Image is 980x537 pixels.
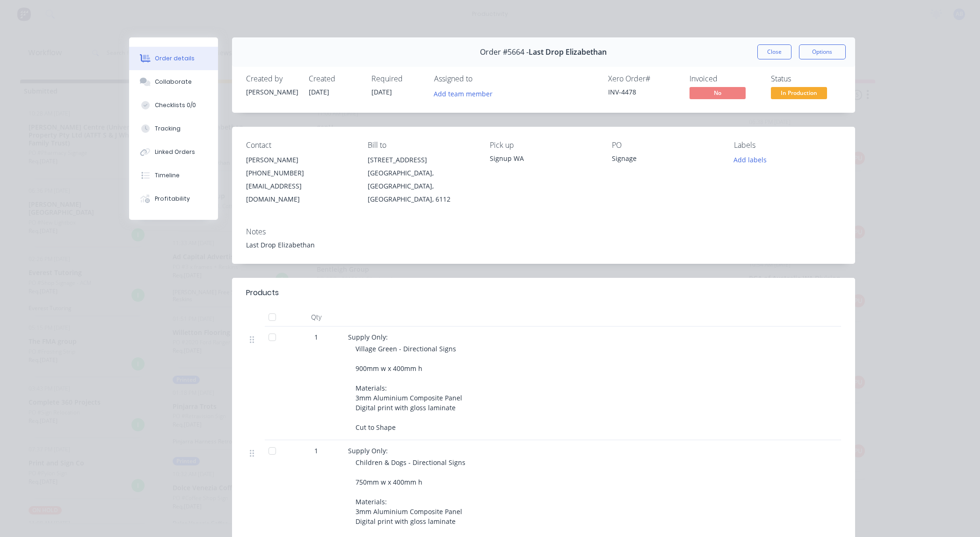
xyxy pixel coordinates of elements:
[757,44,791,59] button: Close
[129,164,218,187] button: Timeline
[368,167,475,206] div: [GEOGRAPHIC_DATA], [GEOGRAPHIC_DATA], [GEOGRAPHIC_DATA], 6112
[690,87,746,99] span: No
[729,153,772,166] button: Add labels
[368,141,475,150] div: Bill to
[246,87,298,97] div: [PERSON_NAME]
[490,141,597,150] div: Pick up
[368,153,475,167] div: [STREET_ADDRESS]
[129,70,218,94] button: Collaborate
[309,87,329,96] span: [DATE]
[771,87,827,99] span: In Production
[356,344,462,432] span: Village Green - Directional Signs 900mm w x 400mm h Materials: 3mm Aluminium Composite Panel Digi...
[155,101,196,109] div: Checklists 0/0
[246,153,353,167] div: [PERSON_NAME]
[155,171,180,180] div: Timeline
[246,141,353,150] div: Contact
[348,446,388,455] span: Supply Only:
[371,87,392,96] span: [DATE]
[246,287,279,298] div: Products
[155,78,192,86] div: Collaborate
[348,333,388,341] span: Supply Only:
[246,240,841,250] div: Last Drop Elizabethan
[771,87,827,101] button: In Production
[129,47,218,70] button: Order details
[129,140,218,164] button: Linked Orders
[608,74,678,83] div: Xero Order #
[288,308,344,327] div: Qty
[246,167,353,180] div: [PHONE_NUMBER]
[155,148,195,156] div: Linked Orders
[129,94,218,117] button: Checklists 0/0
[155,54,195,63] div: Order details
[490,153,597,163] div: Signup WA
[799,44,846,59] button: Options
[771,74,841,83] div: Status
[314,446,318,456] span: 1
[246,180,353,206] div: [EMAIL_ADDRESS][DOMAIN_NAME]
[608,87,678,97] div: INV-4478
[428,87,497,100] button: Add team member
[612,153,719,167] div: Signage
[129,117,218,140] button: Tracking
[734,141,841,150] div: Labels
[480,48,529,57] span: Order #5664 -
[155,124,181,133] div: Tracking
[368,153,475,206] div: [STREET_ADDRESS][GEOGRAPHIC_DATA], [GEOGRAPHIC_DATA], [GEOGRAPHIC_DATA], 6112
[246,74,298,83] div: Created by
[529,48,607,57] span: Last Drop Elizabethan
[612,141,719,150] div: PO
[246,227,841,236] div: Notes
[309,74,360,83] div: Created
[371,74,423,83] div: Required
[690,74,760,83] div: Invoiced
[129,187,218,210] button: Profitability
[434,74,528,83] div: Assigned to
[246,153,353,206] div: [PERSON_NAME][PHONE_NUMBER][EMAIL_ADDRESS][DOMAIN_NAME]
[314,332,318,342] span: 1
[155,195,190,203] div: Profitability
[434,87,498,100] button: Add team member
